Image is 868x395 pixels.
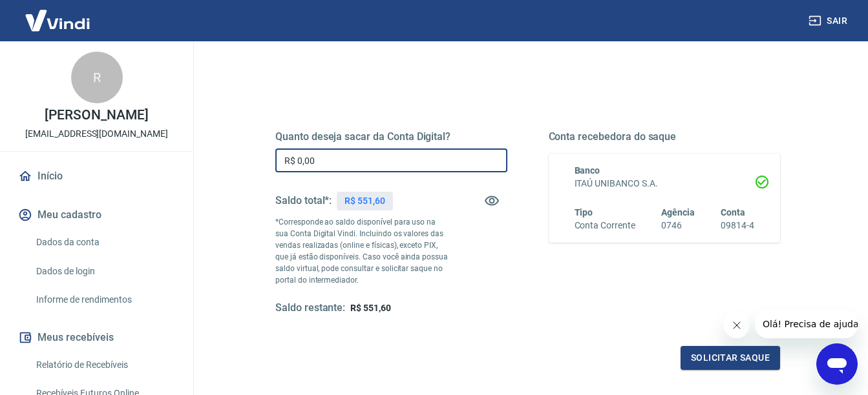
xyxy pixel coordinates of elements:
[350,303,391,313] span: R$ 551,60
[806,9,852,33] button: Sair
[275,301,345,315] h5: Saldo restante:
[681,346,780,370] button: Solicitar saque
[661,219,695,232] h6: 0746
[661,207,695,218] span: Agência
[275,216,449,286] p: *Corresponde ao saldo disponível para uso na sua Conta Digital Vindi. Incluindo os valores das ve...
[549,130,781,143] h5: Conta recebedora do saque
[31,352,178,378] a: Relatório de Recebíveis
[721,219,754,232] h6: 09814-4
[344,194,385,208] p: R$ 551,60
[31,287,178,313] a: Informe de rendimentos
[8,9,109,19] span: Olá! Precisa de ajuda?
[16,201,178,229] button: Meu cadastro
[45,108,148,122] p: [PERSON_NAME]
[16,1,100,40] img: Vindi
[275,194,332,207] h5: Saldo total*:
[71,52,123,103] div: R
[575,165,600,176] span: Banco
[755,310,858,338] iframe: Mensagem da empresa
[25,127,168,141] p: [EMAIL_ADDRESS][DOMAIN_NAME]
[724,312,750,338] iframe: Fechar mensagem
[31,229,178,256] a: Dados da conta
[721,207,745,218] span: Conta
[16,323,178,352] button: Meus recebíveis
[575,207,593,218] span: Tipo
[575,177,755,190] h6: ITAÚ UNIBANCO S.A.
[275,130,507,143] h5: Quanto deseja sacar da Conta Digital?
[16,162,178,190] a: Início
[31,258,178,285] a: Dados de login
[816,343,858,385] iframe: Botão para abrir a janela de mensagens
[575,219,635,232] h6: Conta Corrente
